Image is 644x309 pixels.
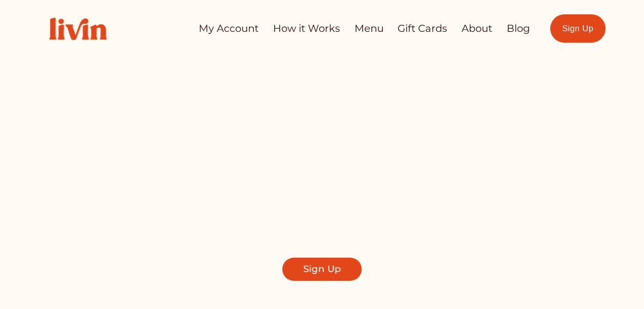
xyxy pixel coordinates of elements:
[38,7,117,51] img: Livin
[164,192,481,234] span: Find a local chef who prepares customized, healthy meals in your kitchen
[398,18,447,38] a: Gift Cards
[507,18,530,38] a: Blog
[462,18,492,38] a: About
[273,18,340,38] a: How it Works
[550,14,606,43] a: Sign Up
[152,91,501,176] span: Let us Take Dinner off Your Plate
[355,18,384,38] a: Menu
[199,18,259,38] a: My Account
[282,258,361,281] a: Sign Up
